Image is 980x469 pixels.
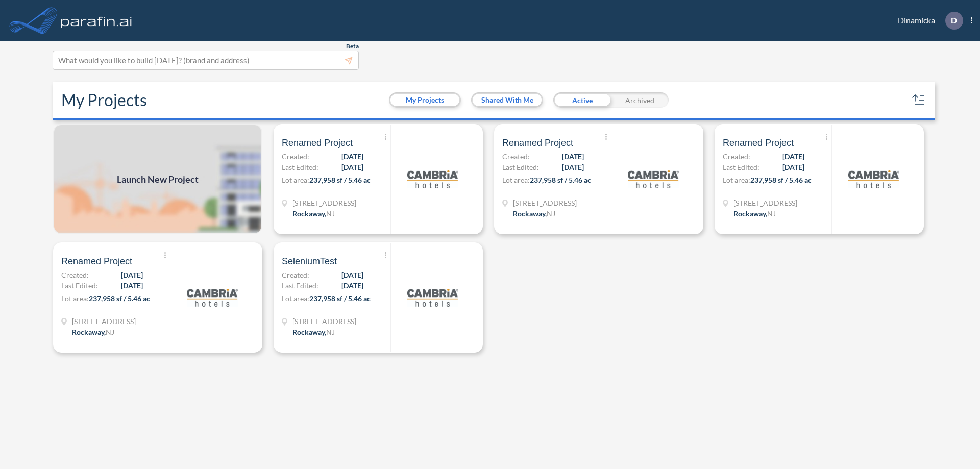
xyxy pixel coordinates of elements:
span: Lot area: [502,176,530,184]
img: logo [848,154,899,205]
span: 321 Mt Hope Ave [292,316,356,327]
p: D [951,16,957,25]
span: [DATE] [341,280,363,291]
button: My Projects [390,94,459,106]
span: Rockaway , [292,209,326,218]
img: add [53,124,262,234]
span: [DATE] [341,269,363,280]
span: [DATE] [562,151,584,162]
span: NJ [326,328,335,336]
div: Dinamicka [883,12,972,30]
span: 237,958 sf / 5.46 ac [309,294,371,303]
button: sort [911,92,927,108]
span: 237,958 sf / 5.46 ac [530,176,591,184]
span: 321 Mt Hope Ave [513,198,577,208]
div: Rockaway, NJ [733,208,776,219]
span: SeleniumTest [282,255,337,267]
img: logo [628,154,679,205]
span: NJ [326,209,335,218]
span: Renamed Project [502,137,573,149]
div: Active [553,92,611,108]
span: NJ [547,209,555,218]
img: logo [407,272,458,323]
div: Rockaway, NJ [513,208,555,219]
span: [DATE] [782,162,804,172]
span: Last Edited: [502,162,539,172]
span: 237,958 sf / 5.46 ac [750,176,812,184]
span: NJ [767,209,776,218]
span: Last Edited: [282,280,318,291]
span: [DATE] [341,151,363,162]
span: 321 Mt Hope Ave [733,198,797,208]
span: Created: [282,269,309,280]
button: Shared With Me [473,94,542,106]
span: Created: [282,151,309,162]
span: Renamed Project [723,137,794,149]
span: 237,958 sf / 5.46 ac [89,294,150,303]
img: logo [407,154,458,205]
span: Last Edited: [723,162,759,172]
a: Launch New Project [53,124,262,234]
span: Lot area: [282,176,309,184]
div: Rockaway, NJ [292,208,335,219]
div: Rockaway, NJ [292,327,335,337]
span: Beta [346,42,359,51]
span: Lot area: [723,176,750,184]
span: 321 Mt Hope Ave [72,316,136,327]
span: Lot area: [282,294,309,303]
img: logo [187,272,238,323]
span: [DATE] [341,162,363,172]
img: logo [59,10,134,31]
span: 321 Mt Hope Ave [292,198,356,208]
span: Renamed Project [61,255,132,267]
div: Rockaway, NJ [72,327,114,337]
span: Rockaway , [292,328,326,336]
span: [DATE] [782,151,804,162]
span: Created: [723,151,750,162]
span: Renamed Project [282,137,353,149]
span: [DATE] [121,280,143,291]
span: Rockaway , [72,328,106,336]
span: NJ [106,328,114,336]
span: Created: [61,269,89,280]
span: Launch New Project [117,172,199,186]
span: 237,958 sf / 5.46 ac [309,176,371,184]
h2: My Projects [61,90,147,110]
span: Lot area: [61,294,89,303]
span: Last Edited: [282,162,318,172]
span: [DATE] [562,162,584,172]
span: Rockaway , [513,209,547,218]
span: Created: [502,151,530,162]
span: [DATE] [121,269,143,280]
span: Rockaway , [733,209,767,218]
div: Archived [611,92,669,108]
span: Last Edited: [61,280,98,291]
